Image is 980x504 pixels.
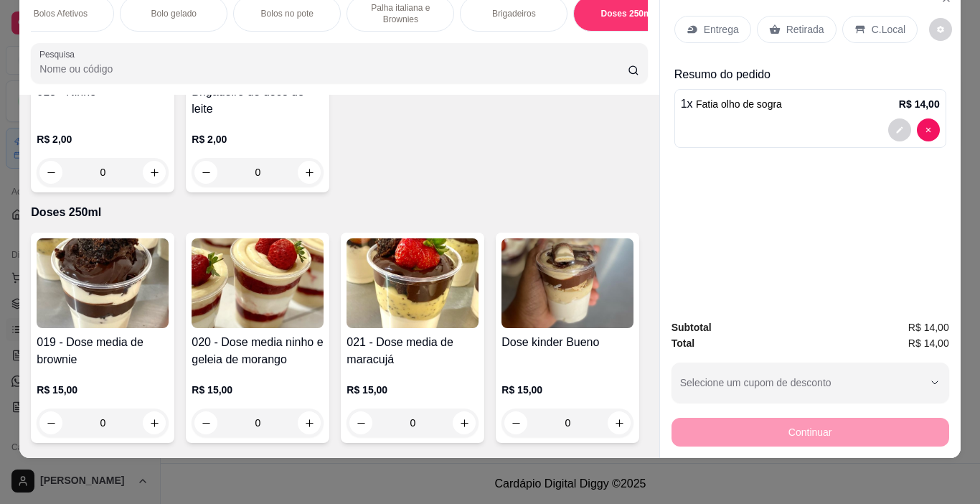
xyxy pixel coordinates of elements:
[151,8,197,19] p: Bolo gelado
[672,363,949,403] button: Selecione um cupom de desconto
[39,48,80,60] label: Pesquisa
[501,334,633,351] h4: Dose kinder Bueno
[31,454,647,472] p: Pudim
[672,322,712,333] strong: Subtotal
[347,383,479,397] p: R$ 15,00
[674,66,946,83] p: Resumo do pedido
[39,62,628,76] input: Pesquisa
[608,411,631,434] button: increase-product-quantity
[298,411,321,434] button: increase-product-quantity
[704,22,739,37] p: Entrega
[672,337,694,349] strong: Total
[359,2,442,25] p: Palha italiana e Brownies
[192,83,324,118] h4: Brigadeiro de doce de leite
[696,98,782,110] span: Fatia olho de sogra
[192,383,324,397] p: R$ 15,00
[453,411,476,434] button: increase-product-quantity
[349,411,372,434] button: decrease-product-quantity
[192,238,324,328] img: product-image
[908,335,949,351] span: R$ 14,00
[929,18,952,41] button: decrease-product-quantity
[501,238,633,328] img: product-image
[37,383,169,397] p: R$ 15,00
[34,8,88,19] p: Bolos Afetivos
[786,22,824,37] p: Retirada
[31,204,647,221] p: Doses 250ml
[347,334,479,368] h4: 021 - Dose media de maracujá
[37,238,169,328] img: product-image
[681,95,782,113] p: 1 x
[347,238,479,328] img: product-image
[601,8,654,19] p: Doses 250ml
[899,97,940,111] p: R$ 14,00
[492,8,536,19] p: Brigadeiros
[143,411,166,434] button: increase-product-quantity
[872,22,905,37] p: C.Local
[888,118,911,141] button: decrease-product-quantity
[192,132,324,146] p: R$ 2,00
[298,161,321,184] button: increase-product-quantity
[261,8,314,19] p: Bolos no pote
[908,319,949,335] span: R$ 14,00
[917,118,940,141] button: decrease-product-quantity
[37,334,169,368] h4: 019 - Dose media de brownie
[501,383,633,397] p: R$ 15,00
[194,411,217,434] button: decrease-product-quantity
[39,411,62,434] button: decrease-product-quantity
[143,161,166,184] button: increase-product-quantity
[192,334,324,368] h4: 020 - Dose media ninho e geleia de morango
[504,411,527,434] button: decrease-product-quantity
[39,161,62,184] button: decrease-product-quantity
[37,132,169,146] p: R$ 2,00
[194,161,217,184] button: decrease-product-quantity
